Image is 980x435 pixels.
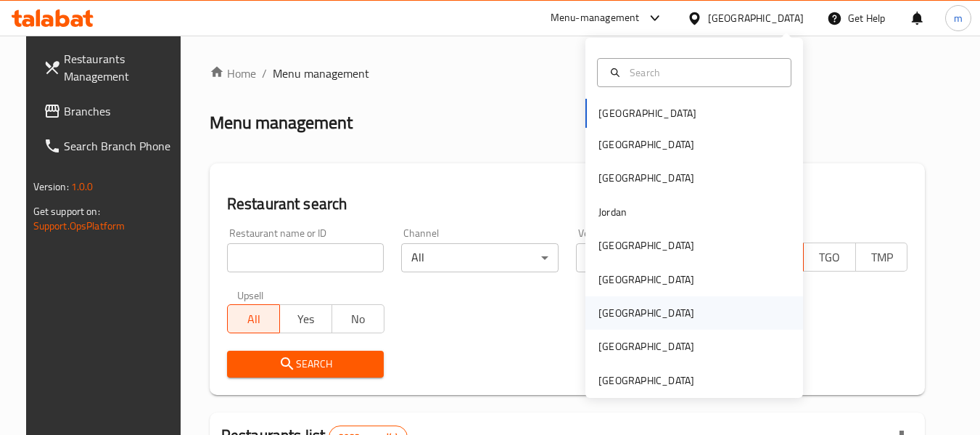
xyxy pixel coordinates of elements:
span: Yes [286,309,326,330]
div: All [401,243,559,272]
div: Menu-management [551,9,640,27]
div: [GEOGRAPHIC_DATA] [708,10,804,26]
div: [GEOGRAPHIC_DATA] [598,237,694,253]
span: Version: [33,177,69,196]
h2: Menu management [210,111,353,134]
div: [GEOGRAPHIC_DATA] [598,272,694,288]
a: Home [210,65,256,82]
button: TGO [803,243,856,272]
input: Search for restaurant name or ID.. [227,243,384,272]
button: TMP [855,243,908,272]
label: Upsell [237,290,264,300]
span: No [338,309,379,330]
div: Jordan [598,204,627,220]
button: Yes [279,304,332,333]
div: [GEOGRAPHIC_DATA] [598,137,694,153]
a: Branches [32,94,190,129]
nav: breadcrumb [210,65,926,82]
div: [GEOGRAPHIC_DATA] [598,170,694,186]
button: Search [227,351,384,378]
span: TMP [862,247,902,268]
div: [GEOGRAPHIC_DATA] [598,338,694,354]
span: Search [239,355,373,373]
span: m [954,10,963,26]
span: Menu management [273,65,369,82]
li: / [262,65,267,82]
a: Restaurants Management [32,41,190,94]
a: Search Branch Phone [32,129,190,163]
span: TGO [810,247,850,268]
h2: Restaurant search [227,193,908,215]
span: Restaurants Management [64,50,178,85]
input: Search [624,65,782,81]
span: 1.0.0 [71,177,94,196]
button: No [332,304,384,333]
span: All [234,309,274,330]
div: [GEOGRAPHIC_DATA] [598,305,694,321]
span: Search Branch Phone [64,137,178,155]
a: Support.OpsPlatform [33,216,125,235]
span: Get support on: [33,202,100,221]
div: [GEOGRAPHIC_DATA] [598,373,694,389]
button: All [227,304,280,333]
div: All [576,243,733,272]
span: Branches [64,102,178,120]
